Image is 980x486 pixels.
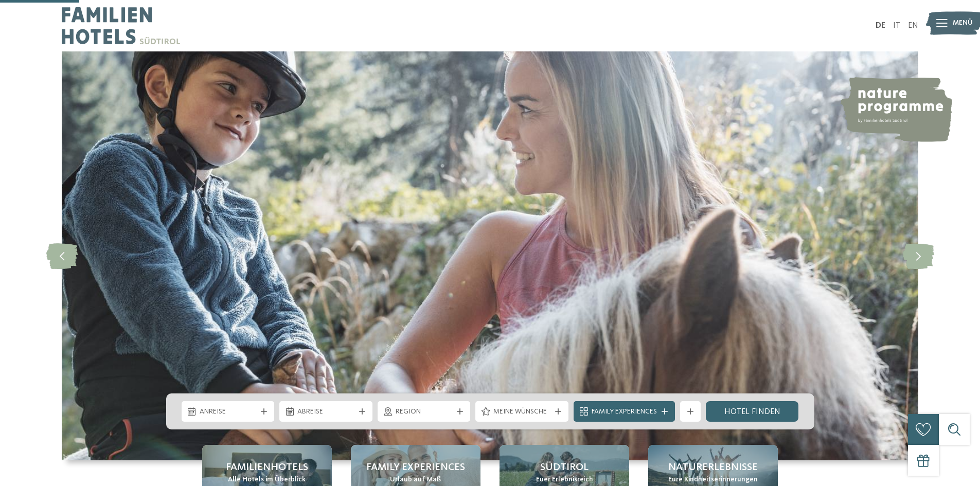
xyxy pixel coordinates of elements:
span: Eure Kindheitserinnerungen [668,475,758,485]
span: Family Experiences [366,460,465,475]
span: Anreise [200,407,257,417]
a: IT [893,22,900,30]
a: DE [876,22,885,30]
span: Alle Hotels im Überblick [228,475,306,485]
span: Urlaub auf Maß [390,475,441,485]
span: Family Experiences [592,407,657,417]
span: Naturerlebnisse [668,460,758,475]
span: Abreise [297,407,354,417]
img: nature programme by Familienhotels Südtirol [839,77,952,142]
span: Familienhotels [226,460,308,475]
span: Region [396,407,453,417]
a: EN [908,22,918,30]
img: Familienhotels Südtirol: The happy family places [62,51,918,460]
span: Südtirol [540,460,589,475]
span: Menü [953,18,973,28]
span: Euer Erlebnisreich [536,475,593,485]
a: Hotel finden [706,401,799,422]
span: Meine Wünsche [493,407,550,417]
